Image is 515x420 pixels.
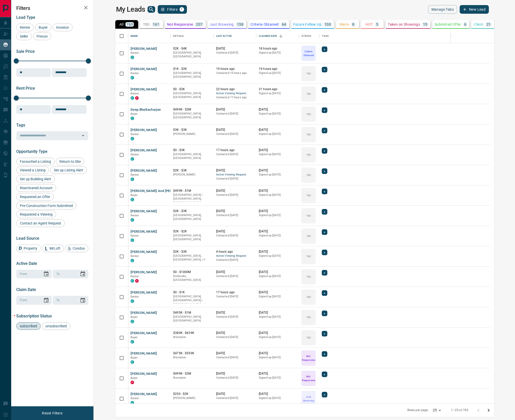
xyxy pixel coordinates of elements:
button: [PERSON_NAME] [131,168,157,173]
span: Active Viewing Request [216,91,254,96]
p: [DATE] [216,351,254,356]
button: Choose date [41,269,51,279]
span: Buyer [131,112,138,116]
p: TBD [306,92,311,96]
div: condos.ca [131,259,134,262]
div: + [322,331,327,336]
span: + [324,148,325,153]
p: $2K - $2K [173,229,211,234]
p: $499K - $2M [173,107,211,112]
div: property.ca [135,96,139,100]
p: HOT [365,23,373,26]
p: Contacted [DATE] [216,356,254,360]
p: 8 [352,23,354,26]
p: Contacted [DATE] [216,295,254,299]
span: 1 [180,8,184,11]
p: [GEOGRAPHIC_DATA] | [GEOGRAPHIC_DATA], [GEOGRAPHIC_DATA] [173,193,211,205]
p: 158 [237,23,243,26]
p: Contacted [DATE] [216,112,254,116]
div: + [322,87,327,93]
button: [PERSON_NAME] [131,229,157,234]
div: condos.ca [131,76,134,79]
span: Return to Site [58,159,83,164]
div: + [322,209,327,215]
div: condos.ca [131,198,134,201]
p: 6 [464,23,466,26]
p: [DATE] [216,128,254,132]
p: Etobicoke, [GEOGRAPHIC_DATA] [173,274,211,282]
p: Signed up [DATE] [259,132,296,136]
p: [DATE] [216,270,254,274]
div: MrLoft [42,245,64,252]
div: Claimed Date [256,29,299,43]
span: + [324,108,325,113]
p: [PERSON_NAME] [173,173,211,177]
p: [DATE] [216,46,254,51]
span: Renter [18,25,32,29]
span: + [324,290,325,296]
p: [PERSON_NAME] [173,132,211,136]
div: + [322,67,327,72]
button: Reset Filters [39,409,66,417]
button: [PERSON_NAME] [131,67,157,72]
span: Requested an Offer [18,195,52,199]
p: Not Responsive [167,23,193,26]
p: Signed up [DATE] [259,173,296,177]
span: + [324,392,325,397]
div: + [322,290,327,296]
p: Signed up [DATE] [259,356,296,360]
p: $499K - $1M [173,189,211,193]
div: unsubscribed [42,322,70,330]
p: Signed up [DATE] [259,193,296,197]
p: $0 - $2K [173,87,211,91]
p: Contacted [DATE] [216,258,254,262]
span: + [324,250,325,255]
span: + [324,209,325,214]
button: [PERSON_NAME] [131,209,157,214]
p: $2K - $4K [173,46,211,51]
p: [GEOGRAPHIC_DATA], [GEOGRAPHIC_DATA] [173,112,211,120]
p: [GEOGRAPHIC_DATA], [GEOGRAPHIC_DATA] [173,91,211,99]
p: TBD [306,275,311,279]
p: Signed up [DATE] [259,234,296,238]
div: 25 [431,407,443,414]
button: Choose date [78,269,88,279]
span: Lead Source [16,236,39,241]
button: search button [148,6,155,13]
div: + [322,168,327,174]
div: condos.ca [131,279,134,283]
div: + [322,107,327,113]
div: condos.ca [131,320,134,323]
p: Future Follow Up [293,23,321,26]
div: Return to Site [56,158,84,165]
div: Claimed Date [259,29,277,43]
div: condos.ca [131,157,134,161]
span: Viewed a Listing [18,168,47,172]
span: Subscription Status [16,314,52,318]
span: Renter [131,72,139,75]
span: Requested a Viewing [18,212,54,216]
p: 207 [196,23,202,26]
div: Pre-Construction Form Submitted [16,202,76,209]
span: Renter [131,295,139,298]
p: [GEOGRAPHIC_DATA], [GEOGRAPHIC_DATA] [173,213,211,221]
p: 17 hours ago [216,148,254,152]
div: Contact an Agent Request [16,219,65,227]
span: + [324,189,325,194]
p: Signed up [DATE] [259,152,296,156]
p: Signed up [DATE] [259,51,296,55]
div: + [322,189,327,194]
span: Rent Price [16,86,35,91]
p: Contacted [DATE] [216,335,254,339]
p: [DATE] [216,311,254,315]
p: TBD [306,72,311,75]
p: Signed up [DATE] [259,91,296,95]
span: Opportunity Type [16,149,47,154]
div: Reactivated Account [16,184,56,192]
span: Active Viewing Request [216,173,254,177]
span: Contact an Agent Request [18,221,63,225]
p: Toronto [173,295,211,306]
p: [DATE] [259,290,296,295]
span: Buyer [37,25,50,29]
div: Last Active [214,29,256,43]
